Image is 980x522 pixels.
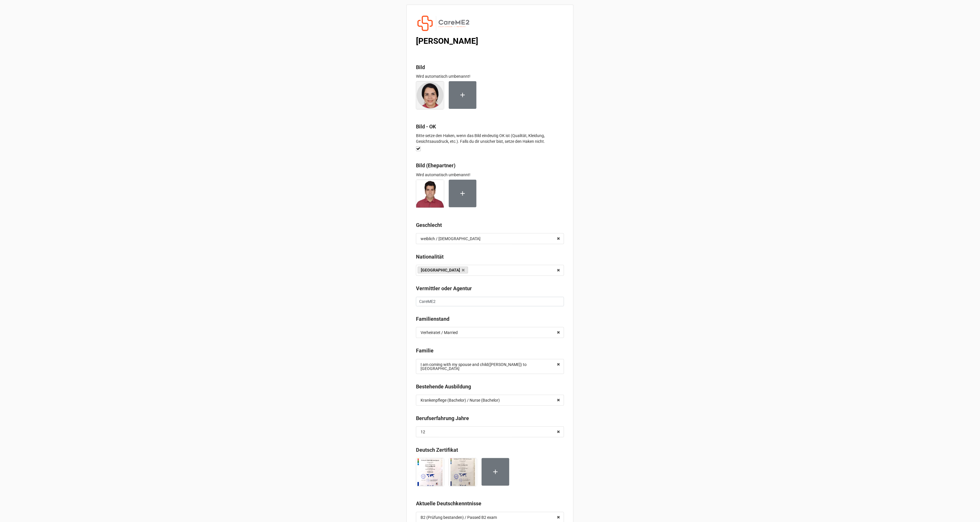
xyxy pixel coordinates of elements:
label: Bestehende Ausbildung [416,383,471,391]
label: Bild (Ehepartner) [416,162,455,170]
div: B2 ÖSD Zertifikat - Somayeh.pdf [416,458,449,491]
label: Geschlecht [416,221,442,229]
p: Bitte setze den Haken, wenn das Bild eindeutig OK ist (Qualität, Kleidung, Gesichtsausdruck, etc.... [416,133,564,144]
label: Aktuelle Deutschkenntnisse [416,500,481,508]
a: [GEOGRAPHIC_DATA] [418,267,468,274]
img: OHRCcgoqIArz3xiXcKElqFn5p6YnZM_7HV3hlQAiVhg [416,458,444,486]
label: Nationalität [416,253,444,261]
div: weiblich / [DEMOGRAPHIC_DATA] [421,237,480,241]
div: Somayeh - ÖSD - B2.pdf [449,458,482,491]
label: Vermittler oder Agentur [416,284,472,293]
img: xwVhob-mA6f4zUis_PaeUC4sJzZ4W7Akeq2i8vaZIsM [449,458,477,486]
div: Krankenpflege (Bachelor) / Nurse (Bachelor) [421,398,500,402]
div: B2 (Prüfung bestanden) / Passed B2 exam [421,515,497,519]
label: Berufserfahrung Jahre [416,414,469,422]
img: k0gFzyUl2nzS5eW5TrOx_Ur5iXSz5WkE6aTTTylYVIo [416,81,444,109]
img: yUgFg5clNs%2FColor%20logo%20-%20no%20background.png [416,14,474,33]
div: Verheiratet / Married [421,331,458,335]
p: Wird automatisch umbenannt! [416,172,564,178]
div: Bild - Hamed Abouhamzeh - 01.jpeg [416,180,449,212]
label: Familie [416,347,434,355]
div: Bild - Somayeh Bakhshi Kakolaki - 01.png [416,81,449,114]
div: 12 [421,430,425,434]
label: Familienstand [416,315,449,323]
p: Wird automatisch umbenannt! [416,73,564,79]
div: I am coming with my spouse and child([PERSON_NAME]) to [GEOGRAPHIC_DATA] [421,362,556,371]
label: Bild - OK [416,123,436,131]
label: Deutsch Zertifikat [416,446,458,454]
label: Bild [416,63,425,71]
img: 0c2_RiE3HL9le_OjjVPo6mRGZ7NCSNynUF5Wysiyf2o [416,180,444,208]
b: [PERSON_NAME] [416,36,478,46]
